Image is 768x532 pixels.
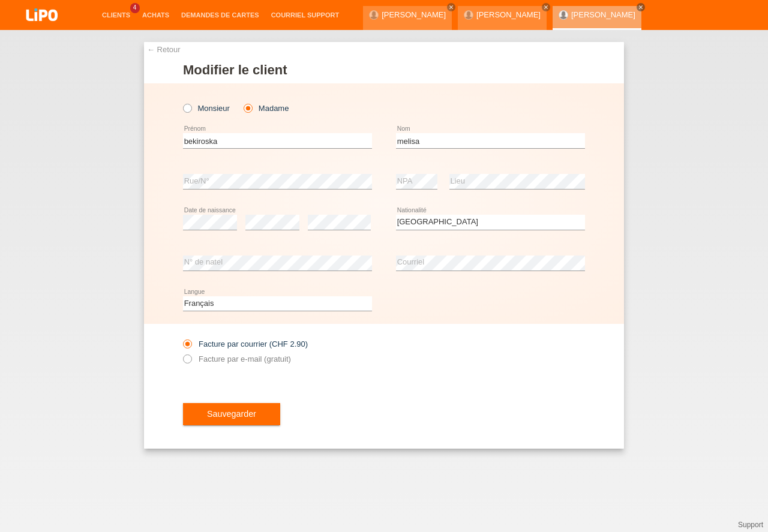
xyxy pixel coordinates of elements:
a: Support [738,521,763,529]
i: close [448,4,454,10]
label: Facture par e-mail (gratuit) [183,354,291,363]
span: Sauvegarder [207,409,256,419]
input: Facture par courrier (CHF 2.90) [183,339,191,354]
a: close [637,3,645,11]
a: ← Retour [147,45,181,54]
a: Courriel Support [265,11,345,19]
label: Facture par courrier (CHF 2.90) [183,339,308,348]
span: 4 [130,3,140,13]
a: close [447,3,455,11]
a: [PERSON_NAME] [571,10,635,19]
input: Monsieur [183,104,191,112]
button: Sauvegarder [183,403,280,426]
a: Achats [136,11,175,19]
label: Monsieur [183,104,230,113]
a: Demandes de cartes [175,11,265,19]
i: close [543,4,549,10]
h1: Modifier le client [183,62,585,77]
a: close [542,3,550,11]
i: close [638,4,644,10]
input: Madame [244,104,251,112]
a: LIPO pay [12,25,72,34]
a: [PERSON_NAME] [382,10,446,19]
a: [PERSON_NAME] [476,10,541,19]
label: Madame [244,104,289,113]
input: Facture par e-mail (gratuit) [183,354,191,369]
a: Clients [96,11,136,19]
